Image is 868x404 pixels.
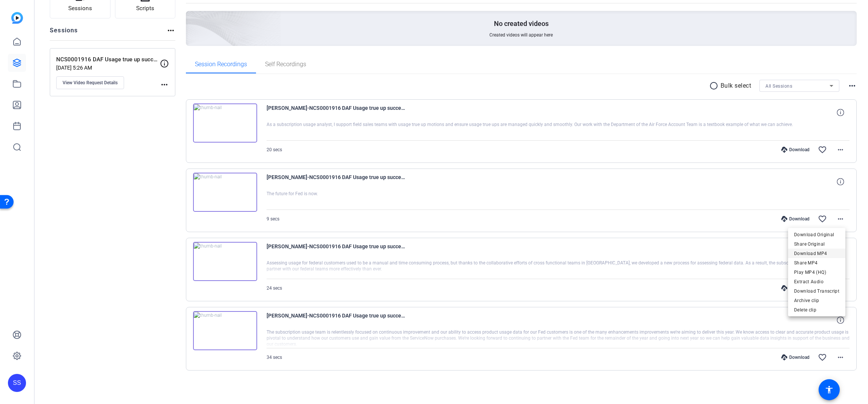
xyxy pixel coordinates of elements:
[794,230,839,239] span: Download Original
[794,296,839,305] span: Archive clip
[794,305,839,314] span: Delete clip
[794,258,839,267] span: Share MP4
[794,277,839,286] span: Extract Audio
[794,249,839,258] span: Download MP4
[794,240,839,249] span: Share Original
[794,268,839,277] span: Play MP4 (HQ)
[794,287,839,296] span: Download Transcript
